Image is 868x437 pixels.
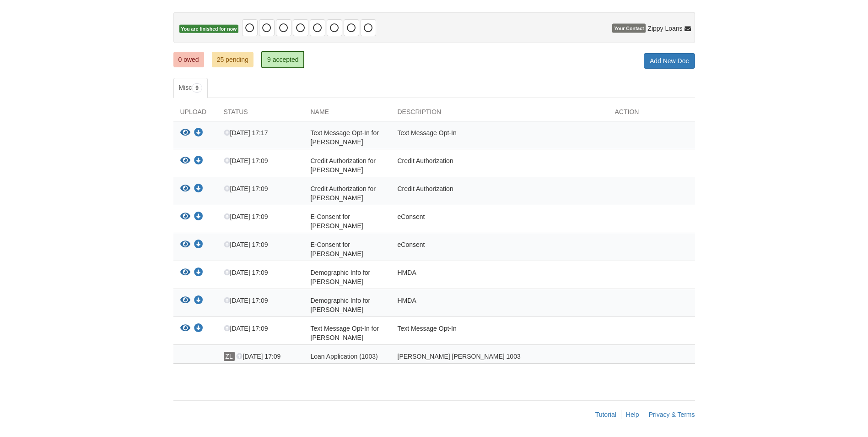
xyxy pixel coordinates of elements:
[311,241,363,257] span: E-Consent for [PERSON_NAME]
[311,297,371,313] span: Demographic Info for [PERSON_NAME]
[194,158,203,165] a: Download Credit Authorization for Lauren Williams
[180,268,190,278] button: View Demographic Info for Jennifer Turner
[180,296,190,306] button: View Demographic Info for Lauren Williams
[224,213,268,220] span: [DATE] 17:09
[644,53,695,69] a: Add New Doc
[236,353,280,360] span: [DATE] 17:09
[612,24,646,33] span: Your Contact
[224,157,268,164] span: [DATE] 17:09
[194,130,203,137] a: Download Text Message Opt-In for Lauren Williams
[261,51,305,68] a: 9 accepted
[304,107,391,121] div: Name
[224,325,268,332] span: [DATE] 17:09
[391,107,608,121] div: Description
[224,241,268,248] span: [DATE] 17:09
[608,107,695,121] div: Action
[173,52,204,67] a: 0 owed
[391,268,608,286] div: HMDA
[391,352,608,361] div: [PERSON_NAME] [PERSON_NAME] 1003
[180,240,190,250] button: View E-Consent for Jennifer Turner
[180,128,190,138] button: View Text Message Opt-In for Lauren Williams
[217,107,304,121] div: Status
[391,240,608,258] div: eConsent
[311,213,363,229] span: E-Consent for [PERSON_NAME]
[180,156,190,166] button: View Credit Authorization for Lauren Williams
[180,184,190,194] button: View Credit Authorization for Jennifer Turner
[224,269,268,276] span: [DATE] 17:09
[224,297,268,304] span: [DATE] 17:09
[173,107,217,121] div: Upload
[626,411,639,418] a: Help
[391,128,608,147] div: Text Message Opt-In
[595,411,616,418] a: Tutorial
[647,24,682,33] span: Zippy Loans
[391,212,608,230] div: eConsent
[311,185,376,202] span: Credit Authorization for [PERSON_NAME]
[391,184,608,202] div: Credit Authorization
[311,325,379,341] span: Text Message Opt-In for [PERSON_NAME]
[179,25,239,33] span: You are finished for now
[180,212,190,222] button: View E-Consent for Lauren Williams
[311,129,379,146] span: Text Message Opt-In for [PERSON_NAME]
[173,78,208,98] a: Misc
[194,325,203,333] a: Download Text Message Opt-In for Jennifer Turner
[391,324,608,342] div: Text Message Opt-In
[194,297,203,305] a: Download Demographic Info for Lauren Williams
[391,296,608,314] div: HMDA
[192,83,202,93] span: 9
[224,185,268,192] span: [DATE] 17:09
[194,213,203,221] a: Download E-Consent for Lauren Williams
[391,156,608,175] div: Credit Authorization
[649,411,695,418] a: Privacy & Terms
[180,324,190,333] button: View Text Message Opt-In for Jennifer Turner
[212,52,253,67] a: 25 pending
[194,241,203,249] a: Download E-Consent for Jennifer Turner
[224,352,235,361] span: ZL
[311,157,376,174] span: Credit Authorization for [PERSON_NAME]
[194,186,203,193] a: Download Credit Authorization for Jennifer Turner
[311,353,378,360] span: Loan Application (1003)
[194,269,203,277] a: Download Demographic Info for Jennifer Turner
[311,269,371,285] span: Demographic Info for [PERSON_NAME]
[224,129,268,137] span: [DATE] 17:17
